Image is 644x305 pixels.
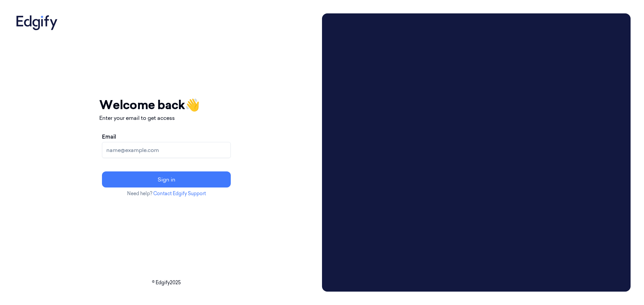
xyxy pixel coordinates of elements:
p: Enter your email to get access [99,114,233,122]
button: Sign in [102,171,231,187]
p: Need help? [99,190,233,197]
input: name@example.com [102,142,231,158]
p: © Edgify 2025 [13,279,319,286]
a: Contact Edgify Support [153,190,206,197]
label: Email [102,133,116,141]
h1: Welcome back 👋 [99,96,233,114]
